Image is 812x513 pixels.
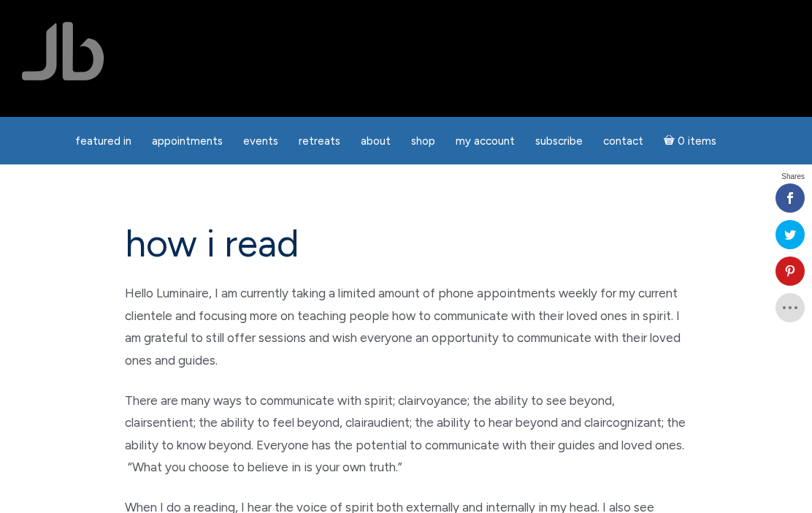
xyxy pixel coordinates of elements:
[411,134,435,148] span: Shop
[234,127,287,156] a: Events
[664,134,678,148] i: Cart
[781,173,805,180] span: Shares
[125,282,687,371] p: Hello Luminaire, I am currently taking a limited amount of phone appointments weekly for my curre...
[402,127,444,156] a: Shop
[75,134,131,148] span: featured in
[594,127,652,156] a: Contact
[152,134,223,148] span: Appointments
[456,134,515,148] span: My Account
[678,136,716,147] span: 0 items
[299,134,340,148] span: Retreats
[352,127,399,156] a: About
[125,223,687,265] h1: how i read
[143,127,231,156] a: Appointments
[22,22,104,80] img: Jamie Butler. The Everyday Medium
[526,127,591,156] a: Subscribe
[655,126,725,156] a: Cart0 items
[535,134,583,148] span: Subscribe
[290,127,349,156] a: Retreats
[125,389,687,479] p: There are many ways to communicate with spirit; clairvoyance; the ability to see beyond, clairsen...
[361,134,391,148] span: About
[66,127,140,156] a: featured in
[447,127,524,156] a: My Account
[603,134,643,148] span: Contact
[243,134,278,148] span: Events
